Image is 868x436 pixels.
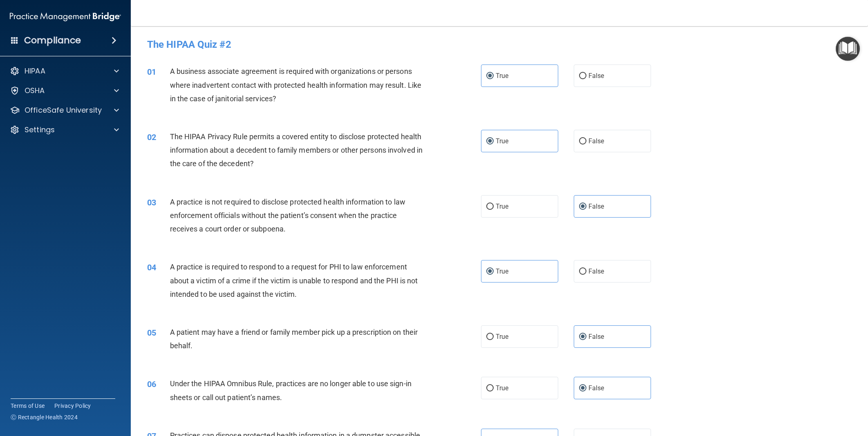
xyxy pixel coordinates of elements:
[147,262,156,272] span: 04
[588,333,604,340] span: False
[496,384,508,392] span: True
[579,269,586,275] input: False
[170,198,405,233] span: A practice is not required to disclose protected health information to law enforcement officials ...
[588,202,604,210] span: False
[496,72,508,80] span: True
[10,86,119,96] a: OSHA
[588,267,604,275] span: False
[10,125,119,135] a: Settings
[170,132,423,168] span: The HIPAA Privacy Rule permits a covered entity to disclose protected health information about a ...
[147,39,852,50] h4: The HIPAA Quiz #2
[486,73,494,79] input: True
[10,105,119,115] a: OfficeSafe University
[25,125,55,135] p: Settings
[11,413,78,421] span: Ⓒ Rectangle Health 2024
[147,379,156,389] span: 06
[486,385,494,392] input: True
[579,73,586,79] input: False
[147,198,156,207] span: 03
[579,204,586,210] input: False
[170,328,418,350] span: A patient may have a friend or family member pick up a prescription on their behalf.
[588,72,604,80] span: False
[10,9,121,25] img: PMB logo
[486,334,494,340] input: True
[588,384,604,392] span: False
[147,67,156,77] span: 01
[147,328,156,338] span: 05
[10,66,119,76] a: HIPAA
[486,138,494,145] input: True
[827,380,858,411] iframe: Drift Widget Chat Controller
[147,132,156,142] span: 02
[486,269,494,275] input: True
[588,137,604,145] span: False
[579,138,586,145] input: False
[836,37,860,61] button: Open Resource Center
[496,333,508,340] span: True
[496,202,508,210] span: True
[25,105,102,115] p: OfficeSafe University
[25,66,45,76] p: HIPAA
[579,334,586,340] input: False
[496,267,508,275] span: True
[170,67,422,102] span: A business associate agreement is required with organizations or persons where inadvertent contac...
[11,402,45,410] a: Terms of Use
[170,262,418,298] span: A practice is required to respond to a request for PHI to law enforcement about a victim of a cri...
[170,379,412,401] span: Under the HIPAA Omnibus Rule, practices are no longer able to use sign-in sheets or call out pati...
[579,385,586,392] input: False
[486,204,494,210] input: True
[496,137,508,145] span: True
[25,86,45,96] p: OSHA
[54,402,91,410] a: Privacy Policy
[24,35,81,46] h4: Compliance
